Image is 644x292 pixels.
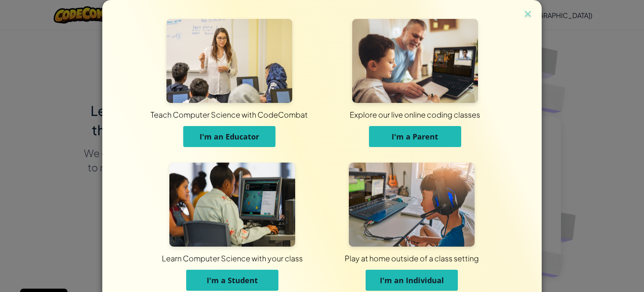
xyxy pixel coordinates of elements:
button: I'm a Parent [369,126,461,147]
img: For Individuals [349,163,475,247]
div: Explore our live online coding classes [199,109,631,120]
button: I'm an Individual [366,270,458,291]
img: For Parents [352,19,478,103]
img: For Students [169,163,295,247]
span: I'm a Student [207,275,258,285]
img: For Educators [166,19,292,103]
span: I'm an Educator [200,132,259,142]
span: I'm an Individual [380,275,444,285]
img: close icon [522,8,533,21]
span: I'm a Parent [392,132,438,142]
button: I'm a Student [186,270,278,291]
div: Play at home outside of a class setting [205,253,618,263]
button: I'm an Educator [183,126,275,147]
